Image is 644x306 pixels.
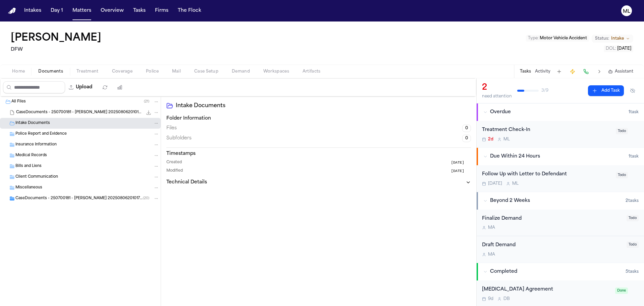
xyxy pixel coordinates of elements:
div: [MEDICAL_DATA] Agreement [482,286,611,294]
span: Assistant [615,69,633,74]
span: Artifacts [303,69,321,74]
button: Technical Details [166,179,471,186]
span: CaseDocuments - 250700181 - [PERSON_NAME] 20250806201017 (unzipped) [15,196,143,202]
button: Overdue1task [477,103,644,121]
input: Search files [3,81,65,93]
span: Todo [627,242,639,248]
span: Created [166,160,182,166]
span: Motor Vehicle Accident [540,36,587,40]
span: Coverage [112,69,132,74]
button: Create Immediate Task [568,67,577,76]
span: [DATE] [617,47,631,51]
div: 2 [482,82,512,93]
button: Add Task [588,85,624,96]
div: Open task: Finalize Demand [477,210,644,236]
span: Home [12,69,25,74]
span: 0 [462,135,471,142]
span: Insurance Information [15,142,57,148]
h1: [PERSON_NAME] [11,32,101,44]
span: 1 task [629,154,639,159]
span: Due Within 24 Hours [490,153,540,160]
button: Matters [70,5,94,17]
div: Follow Up with Letter to Defendant [482,171,612,178]
div: need attention [482,94,512,99]
button: Change status from Intake [592,35,633,43]
span: Client Communication [15,174,58,180]
span: DOL : [606,47,616,51]
span: M A [488,252,495,257]
span: Police Report and Evidence [15,131,67,137]
button: Intakes [21,5,44,17]
span: Todo [627,215,639,221]
h2: DFW [11,46,104,54]
span: [DATE] [451,168,464,174]
div: Finalize Demand [482,215,623,223]
div: Open task: Draft Demand [477,236,644,263]
span: D B [503,296,510,302]
span: [DATE] [451,160,464,166]
span: All Files [11,99,26,105]
div: Open task: Treatment Check-In [477,121,644,147]
h3: Timestamps [166,150,471,157]
button: Edit matter name [11,32,101,44]
span: CaseDocuments - 250700181 - [PERSON_NAME] 20250806201017.zip [16,110,143,116]
span: Demand [232,69,250,74]
button: Beyond 2 Weeks2tasks [477,192,644,210]
span: 9d [488,296,493,302]
button: Edit DOL: 2025-07-10 [604,45,633,52]
span: M L [503,137,510,142]
img: Finch Logo [8,8,16,14]
span: 2d [488,137,493,142]
button: Tasks [520,69,531,74]
button: Hide completed tasks (⌘⇧H) [627,85,639,96]
button: [DATE] [451,160,471,166]
span: Files [166,125,177,132]
a: Overview [98,5,126,17]
button: Day 1 [48,5,66,17]
button: Add Task [554,67,564,76]
span: 0 [462,125,471,132]
span: Medical Records [15,153,47,159]
span: Police [146,69,159,74]
div: Open task: Follow Up with Letter to Defendant [477,165,644,192]
div: Draft Demand [482,242,623,249]
span: Treatment [76,69,99,74]
button: Due Within 24 Hours1task [477,148,644,165]
span: Subfolders [166,135,192,142]
button: Make a Call [581,67,591,76]
span: Completed [490,268,517,275]
span: Todo [616,128,628,134]
button: Download CaseDocuments - 250700181 - Howard v. Doe 20250806201017.zip [145,109,152,116]
a: Home [8,8,16,14]
span: 3 / 9 [541,88,548,93]
span: Overdue [490,109,511,116]
button: The Flock [175,5,204,17]
text: ML [623,9,630,14]
span: Bills and Liens [15,164,42,169]
span: ( 21 ) [144,100,149,103]
h2: Intake Documents [176,102,471,110]
button: Firms [152,5,171,17]
h3: Technical Details [166,179,207,186]
button: Assistant [608,69,633,74]
button: Tasks [130,5,148,17]
span: Modified [166,168,183,174]
span: M A [488,225,495,230]
span: Miscellaneous [15,185,42,191]
span: Intake Documents [15,121,50,126]
span: Type : [528,36,539,40]
span: Workspaces [263,69,289,74]
span: Intake [611,36,624,41]
button: [DATE] [451,168,471,174]
span: Case Setup [194,69,218,74]
span: Todo [616,172,628,178]
button: Edit Type: Motor Vehicle Accident [526,35,589,42]
span: 2 task s [626,198,639,204]
span: 5 task s [626,269,639,274]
